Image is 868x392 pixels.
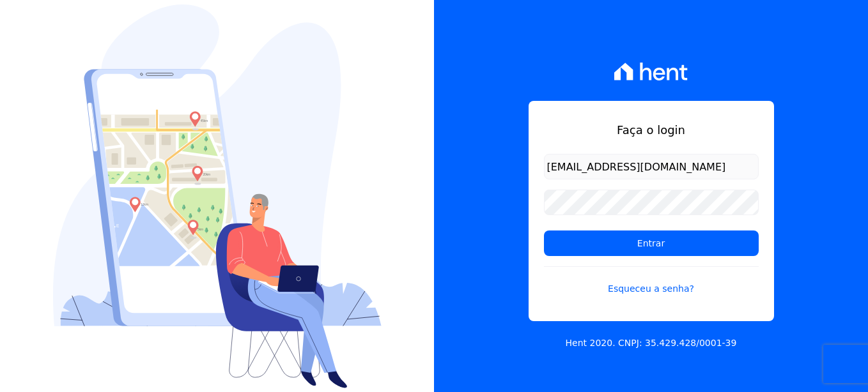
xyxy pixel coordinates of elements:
input: Entrar [544,230,759,256]
a: Esqueceu a senha? [544,266,759,296]
p: Hent 2020. CNPJ: 35.429.428/0001-39 [566,336,737,350]
img: Login [53,4,382,388]
h1: Faça o login [544,121,759,139]
input: Email [544,154,759,179]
